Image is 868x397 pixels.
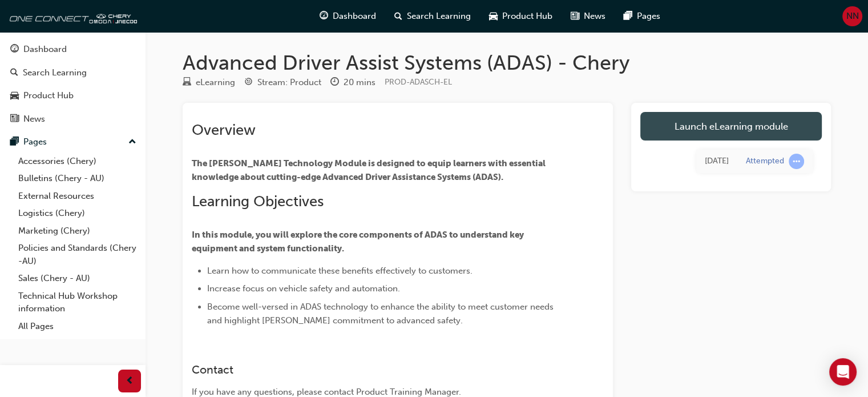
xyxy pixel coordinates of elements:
span: The [PERSON_NAME] Technology Module is designed to equip learners with essential knowledge about ... [192,158,547,182]
a: pages-iconPages [615,5,669,28]
span: learningResourceType_ELEARNING-icon [183,78,191,88]
span: search-icon [10,68,18,78]
span: up-icon [128,135,136,150]
span: Learning resource code [385,77,452,87]
span: News [584,10,605,23]
div: Type [183,75,235,90]
div: Sat Sep 20 2025 10:29:09 GMT+1000 (Australian Eastern Standard Time) [705,155,729,168]
a: Sales (Chery - AU) [14,270,141,287]
span: Dashboard [333,10,376,23]
h1: Advanced Driver Assist Systems (ADAS) - Chery [183,50,831,75]
div: Duration [330,75,376,90]
span: Learning Objectives [192,193,324,210]
a: Technical Hub Workshop information [14,287,141,318]
div: Open Intercom Messenger [829,358,857,386]
div: Dashboard [23,43,67,56]
div: Pages [23,135,47,149]
a: guage-iconDashboard [310,5,385,28]
span: search-icon [394,9,402,23]
span: learningRecordVerb_ATTEMPT-icon [789,154,804,169]
div: Attempted [746,156,784,167]
a: search-iconSearch Learning [385,5,480,28]
span: prev-icon [126,374,134,388]
span: car-icon [489,9,498,23]
span: Product Hub [502,10,552,23]
a: car-iconProduct Hub [480,5,562,28]
a: Product Hub [5,85,141,106]
a: Search Learning [5,62,141,83]
a: News [5,109,141,130]
a: Bulletins (Chery - AU) [14,170,141,187]
span: Increase focus on vehicle safety and automation. [207,283,400,294]
a: news-iconNews [562,5,615,28]
div: Product Hub [23,89,74,102]
span: pages-icon [624,9,632,23]
span: news-icon [571,9,579,23]
span: Learn how to communicate these benefits effectively to customers. [207,266,473,276]
div: Stream: Product [257,76,321,89]
span: In this module, you will explore the core components of ADAS to understand key equipment and syst... [192,230,526,254]
span: Become well-versed in ADAS technology to enhance the ability to meet customer needs and highlight... [207,302,556,326]
span: pages-icon [10,137,19,147]
div: eLearning [196,76,235,89]
span: target-icon [244,78,253,88]
button: NN [842,6,862,26]
h3: Contact [192,363,563,376]
span: Overview [192,121,256,139]
img: oneconnect [6,5,137,27]
span: news-icon [10,114,19,125]
span: clock-icon [330,78,339,88]
span: guage-icon [320,9,328,23]
a: Logistics (Chery) [14,204,141,222]
a: Marketing (Chery) [14,222,141,240]
a: All Pages [14,318,141,335]
a: Accessories (Chery) [14,153,141,170]
div: 20 mins [344,76,376,89]
a: Policies and Standards (Chery -AU) [14,239,141,270]
span: car-icon [10,91,19,101]
button: Pages [5,131,141,153]
a: Launch eLearning module [640,112,822,141]
button: DashboardSearch LearningProduct HubNews [5,37,141,131]
div: News [23,113,45,126]
a: Dashboard [5,39,141,60]
div: Stream [244,75,321,90]
span: NN [846,10,859,23]
a: External Resources [14,187,141,205]
span: Search Learning [407,10,471,23]
span: Pages [637,10,660,23]
span: guage-icon [10,45,19,55]
div: Search Learning [23,66,87,79]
